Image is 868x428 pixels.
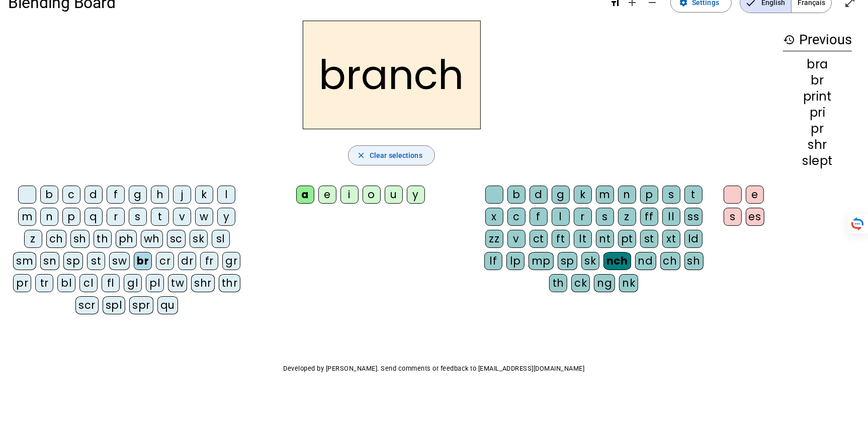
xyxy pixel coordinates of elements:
div: l [217,186,235,204]
div: ss [684,208,703,226]
div: i [340,186,359,204]
div: l [552,208,570,226]
div: sl [212,230,230,248]
div: ch [46,230,66,248]
div: zz [485,230,503,248]
div: spr [129,296,153,314]
div: sp [558,252,577,270]
div: u [385,186,403,204]
div: gl [124,274,142,292]
div: g [129,186,147,204]
div: br [134,252,152,270]
div: st [640,230,658,248]
div: sh [70,230,90,248]
div: ft [552,230,570,248]
div: w [195,208,213,226]
div: sk [581,252,599,270]
div: pr [13,274,31,292]
div: g [552,186,570,204]
div: ld [684,230,703,248]
div: sm [13,252,36,270]
div: pr [783,123,852,135]
div: n [40,208,58,226]
div: sw [109,252,130,270]
div: scr [75,296,99,314]
div: lt [574,230,592,248]
div: r [574,208,592,226]
div: xt [662,230,680,248]
div: x [485,208,503,226]
div: t [151,208,169,226]
div: st [87,252,105,270]
div: v [507,230,526,248]
div: sh [684,252,704,270]
div: th [549,274,567,292]
div: dr [178,252,196,270]
div: ff [640,208,658,226]
div: pl [146,274,164,292]
div: o [363,186,381,204]
div: lf [484,252,502,270]
h3: Previous [783,29,852,51]
div: pri [783,107,852,119]
div: sp [63,252,83,270]
div: b [507,186,526,204]
div: bl [57,274,75,292]
div: r [107,208,125,226]
div: sk [190,230,208,248]
div: ph [116,230,137,248]
div: q [84,208,103,226]
div: shr [783,139,852,151]
div: tr [35,274,53,292]
div: br [783,74,852,87]
div: lp [506,252,525,270]
div: nd [635,252,656,270]
div: fl [102,274,120,292]
div: th [94,230,112,248]
div: y [217,208,235,226]
div: t [684,186,703,204]
div: d [84,186,103,204]
div: p [62,208,80,226]
div: m [596,186,614,204]
div: s [724,208,742,226]
div: s [129,208,147,226]
div: c [62,186,80,204]
button: Clear selections [348,145,435,165]
h2: branch [303,21,481,129]
div: gr [222,252,240,270]
mat-icon: close [357,151,366,160]
div: thr [219,274,241,292]
div: tw [168,274,187,292]
div: e [318,186,336,204]
mat-icon: history [783,34,795,46]
div: j [173,186,191,204]
div: ch [660,252,680,270]
div: z [24,230,42,248]
span: Clear selections [370,149,422,161]
div: print [783,91,852,103]
div: qu [157,296,178,314]
div: v [173,208,191,226]
div: h [151,186,169,204]
div: f [107,186,125,204]
div: d [530,186,548,204]
div: c [507,208,526,226]
div: sn [40,252,59,270]
div: k [574,186,592,204]
div: e [746,186,764,204]
div: m [18,208,36,226]
div: wh [141,230,163,248]
div: y [407,186,425,204]
div: sc [167,230,186,248]
div: b [40,186,58,204]
div: z [618,208,636,226]
div: cr [156,252,174,270]
div: ct [530,230,548,248]
div: ng [594,274,615,292]
div: shr [191,274,215,292]
p: Developed by [PERSON_NAME]. Send comments or feedback to [EMAIL_ADDRESS][DOMAIN_NAME] [8,363,860,375]
div: bra [783,58,852,70]
div: mp [529,252,554,270]
div: p [640,186,658,204]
